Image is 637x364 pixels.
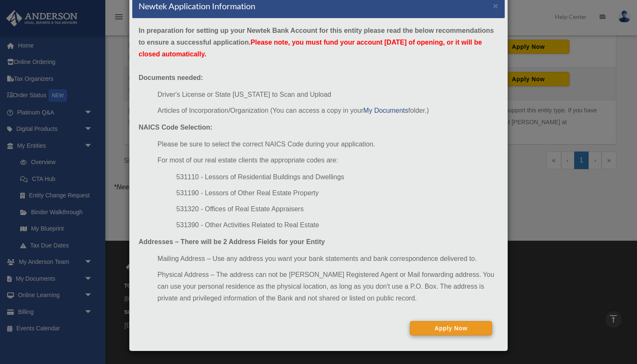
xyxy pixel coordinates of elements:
[158,269,498,304] li: Physical Address – The address can not be [PERSON_NAME] Registered Agent or Mail forwarding addre...
[493,1,498,10] button: ×
[177,203,498,215] li: 531320 - Offices of Real Estate Appraisers
[177,219,498,231] li: 531390 - Other Activities Related to Real Estate
[410,321,492,335] button: Apply Now
[363,107,408,114] a: My Documents
[158,138,498,150] li: Please be sure to select the correct NAICS Code during your application.
[158,154,498,166] li: For most of our real estate clients the appropriate codes are:
[139,74,203,81] strong: Documents needed:
[139,27,494,58] strong: In preparation for setting up your Newtek Bank Account for this entity please read the below reco...
[177,187,498,199] li: 531190 - Lessors of Other Real Estate Property
[158,253,498,265] li: Mailing Address – Use any address you want your bank statements and bank correspondence delivered...
[139,124,212,131] strong: NAICS Code Selection:
[158,89,498,101] li: Driver's License or State [US_STATE] to Scan and Upload
[158,105,498,117] li: Articles of Incorporation/Organization (You can access a copy in your folder.)
[139,238,325,245] strong: Addresses – There will be 2 Address Fields for your Entity
[177,171,498,183] li: 531110 - Lessors of Residential Buildings and Dwellings
[139,39,482,58] span: Please note, you must fund your account [DATE] of opening, or it will be closed automatically.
